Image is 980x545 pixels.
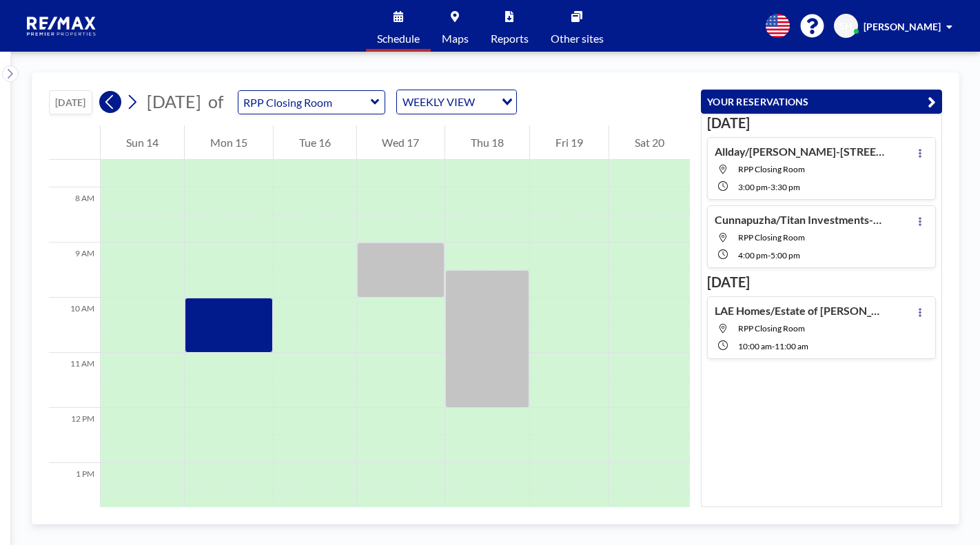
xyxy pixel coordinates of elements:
span: WEEKLY VIEW [400,93,478,111]
span: RPP Closing Room [738,323,805,333]
h3: [DATE] [707,114,936,132]
div: 1 PM [49,463,100,518]
span: Maps [442,33,469,44]
h4: Cunnapuzha/Titan Investments-11903 anoka Ct-[PERSON_NAME] Buyer Only [715,213,887,227]
span: - [768,250,770,260]
span: of [208,91,223,112]
span: - [768,182,770,192]
span: - [772,341,775,351]
div: Fri 19 [530,125,609,160]
img: organization-logo [22,12,102,40]
div: Tue 16 [274,125,356,160]
div: Search for option [397,90,516,114]
div: Thu 18 [445,125,529,160]
div: 8 AM [49,187,100,243]
h3: [DATE] [707,274,936,291]
span: 3:00 PM [738,182,768,192]
span: SH [839,20,853,32]
div: 10 AM [49,298,100,353]
button: [DATE] [49,90,92,114]
span: [PERSON_NAME] [864,21,941,32]
div: Sun 14 [101,125,184,160]
div: Wed 17 [357,125,445,160]
h4: Allday/[PERSON_NAME]-[STREET_ADDRESS] Brooks [715,145,887,158]
div: 7 AM [49,132,100,187]
span: 11:00 AM [775,341,808,351]
span: 4:00 PM [738,250,768,260]
div: 11 AM [49,353,100,408]
div: 9 AM [49,243,100,298]
span: Other sites [551,33,604,44]
div: Sat 20 [609,125,690,160]
span: Schedule [377,33,420,44]
span: Reports [491,33,529,44]
input: Search for option [479,93,493,111]
span: RPP Closing Room [738,164,805,174]
div: 12 PM [49,408,100,463]
span: RPP Closing Room [738,232,805,243]
span: 3:30 PM [770,182,800,192]
div: Mon 15 [185,125,273,160]
span: 10:00 AM [738,341,772,351]
span: [DATE] [147,91,201,112]
button: YOUR RESERVATIONS [701,90,942,114]
span: 5:00 PM [770,250,800,260]
input: RPP Closing Room [238,91,371,114]
h4: LAE Homes/Estate of [PERSON_NAME]-[STREET_ADDRESS][PERSON_NAME] [715,304,887,318]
